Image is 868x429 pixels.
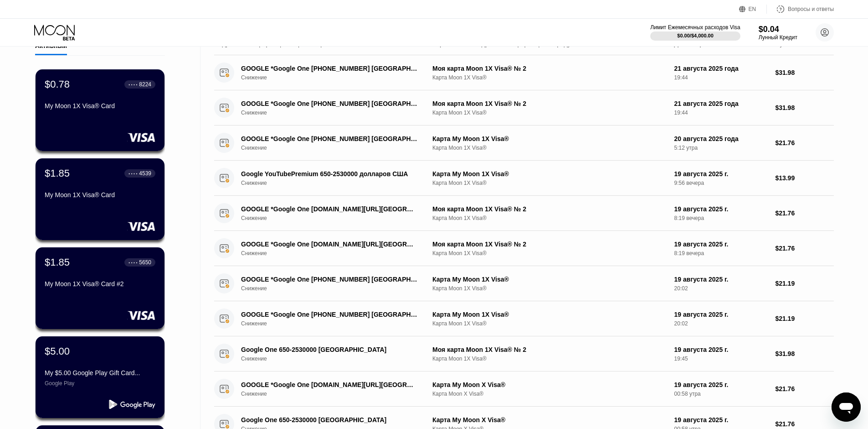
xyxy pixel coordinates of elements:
[241,381,418,388] div: GOOGLE *Google One [DOMAIN_NAME][URL][GEOGRAPHIC_DATA]
[432,205,667,213] div: Моя карта Moon 1X Visa® № 2
[241,135,418,142] div: GOOGLE *Google One [PHONE_NUMBER] [GEOGRAPHIC_DATA]
[241,346,418,353] div: Google One 650-2530000 [GEOGRAPHIC_DATA]
[674,346,768,353] div: 19 августа 2025 г.
[241,311,418,318] div: GOOGLE *Google One [PHONE_NUMBER] [GEOGRAPHIC_DATA]
[432,311,667,318] div: Карта My Moon 1X Visa®
[241,65,418,72] div: GOOGLE *Google One [PHONE_NUMBER] [GEOGRAPHIC_DATA]
[674,241,768,248] div: 19 августа 2025 г.
[674,145,768,151] div: 5:12 утра
[759,34,797,41] div: Лунный Кредит
[650,24,740,31] div: Лимит Ежемесячных расходов Visa
[241,180,431,186] div: Снижение
[432,285,667,292] div: Карта Moon 1X Visa®
[432,100,667,107] div: Моя карта Moon 1X Visa® № 2
[139,81,151,88] div: 8224
[241,110,431,116] div: Снижение
[214,55,834,90] div: GOOGLE *Google One [PHONE_NUMBER] [GEOGRAPHIC_DATA]СнижениеМоя карта Moon 1X Visa® № 2Карта Moon ...
[674,65,768,72] div: 21 августа 2025 года
[775,174,834,182] div: $13.99
[677,33,714,38] div: $0.00 / $4,000.00
[432,276,667,283] div: Карта My Moon 1X Visa®
[674,110,768,116] div: 19:44
[241,100,418,107] div: GOOGLE *Google One [PHONE_NUMBER] [GEOGRAPHIC_DATA]
[214,301,834,336] div: GOOGLE *Google One [PHONE_NUMBER] [GEOGRAPHIC_DATA]СнижениеКарта My Moon 1X Visa®Карта Moon 1X Vi...
[214,336,834,371] div: Google One 650-2530000 [GEOGRAPHIC_DATA]СнижениеМоя карта Moon 1X Visa® № 2Карта Moon 1X Visa®19 ...
[775,280,834,287] div: $21.19
[674,311,768,318] div: 19 августа 2025 г.
[241,215,431,221] div: Снижение
[759,25,797,41] div: $0.04Лунный Кредит
[214,90,834,126] div: GOOGLE *Google One [PHONE_NUMBER] [GEOGRAPHIC_DATA]СнижениеМоя карта Moon 1X Visa® № 2Карта Moon ...
[674,180,768,186] div: 9:56 вечера
[139,259,151,266] div: 5650
[214,161,834,196] div: Google YouTubePremium 650-2530000 долларов СШАСнижениеКарта My Moon 1X Visa®Карта Moon 1X Visa®19...
[775,69,834,76] div: $31.98
[45,102,155,110] div: My Moon 1X Visa® Card
[674,356,768,362] div: 19:45
[432,74,667,81] div: Карта Moon 1X Visa®
[775,350,834,357] div: $31.98
[674,250,768,256] div: 8:19 вечера
[775,139,834,146] div: $21.76
[241,241,418,248] div: GOOGLE *Google One [DOMAIN_NAME][URL][GEOGRAPHIC_DATA]
[775,420,834,428] div: $21.76
[45,191,155,199] div: My Moon 1X Visa® Card
[432,391,667,397] div: Карта Moon X Visa®
[432,381,667,388] div: Карта My Moon X Visa®
[241,145,431,151] div: Снижение
[674,416,768,424] div: 19 августа 2025 г.
[241,416,418,424] div: Google One 650-2530000 [GEOGRAPHIC_DATA]
[432,356,667,362] div: Карта Moon 1X Visa®
[45,345,70,357] div: $5.00
[241,285,431,292] div: Снижение
[36,158,164,240] div: $1.85● ● ● ●4539My Moon 1X Visa® Card
[45,280,155,288] div: My Moon 1X Visa® Card #2
[432,135,667,142] div: Карта My Moon 1X Visa®
[128,261,138,264] div: ● ● ● ●
[788,6,834,12] div: Вопросы и ответы
[767,5,834,14] div: Вопросы и ответы
[139,170,151,177] div: 4539
[674,391,768,397] div: 00:58 утра
[674,74,768,81] div: 19:44
[241,276,418,283] div: GOOGLE *Google One [PHONE_NUMBER] [GEOGRAPHIC_DATA]
[241,391,431,397] div: Снижение
[775,209,834,217] div: $21.76
[432,241,667,248] div: Моя карта Moon 1X Visa® № 2
[241,205,418,213] div: GOOGLE *Google One [DOMAIN_NAME][URL][GEOGRAPHIC_DATA]
[128,172,138,175] div: ● ● ● ●
[759,25,797,34] div: $0.04
[674,276,768,283] div: 19 августа 2025 г.
[432,215,667,221] div: Карта Moon 1X Visa®
[36,247,164,329] div: $1.85● ● ● ●5650My Moon 1X Visa® Card #2
[45,256,70,268] div: $1.85
[432,250,667,256] div: Карта Moon 1X Visa®
[432,110,667,116] div: Карта Moon 1X Visa®
[241,170,418,178] div: Google YouTubePremium 650-2530000 долларов США
[45,380,155,387] div: Google Play
[214,196,834,231] div: GOOGLE *Google One [DOMAIN_NAME][URL][GEOGRAPHIC_DATA]СнижениеМоя карта Moon 1X Visa® № 2Карта Mo...
[241,250,431,256] div: Снижение
[214,371,834,407] div: GOOGLE *Google One [DOMAIN_NAME][URL][GEOGRAPHIC_DATA]СнижениеКарта My Moon X Visa®Карта Moon X V...
[674,320,768,327] div: 20:02
[674,215,768,221] div: 8:19 вечера
[674,170,768,178] div: 19 августа 2025 г.
[674,381,768,388] div: 19 августа 2025 г.
[432,65,667,72] div: Моя карта Moon 1X Visa® № 2
[432,416,667,424] div: Карта My Moon X Visa®
[432,346,667,353] div: Моя карта Moon 1X Visa® № 2
[832,392,861,422] iframe: Кнопка, открывающая окно обмена сообщениями; идёт разговор
[650,24,740,41] div: Лимит Ежемесячных расходов Visa$0.00/$4,000.00
[214,231,834,266] div: GOOGLE *Google One [DOMAIN_NAME][URL][GEOGRAPHIC_DATA]СнижениеМоя карта Moon 1X Visa® № 2Карта Mo...
[128,83,138,86] div: ● ● ● ●
[432,170,667,178] div: Карта My Moon 1X Visa®
[432,320,667,327] div: Карта Moon 1X Visa®
[775,104,834,111] div: $31.98
[775,385,834,392] div: $21.76
[241,320,431,327] div: Снижение
[432,180,667,186] div: Карта Moon 1X Visa®
[749,6,756,12] div: EN
[36,336,164,418] div: $5.00My $5.00 Google Play Gift Card...Google Play
[45,369,155,377] div: My $5.00 Google Play Gift Card...
[45,78,70,90] div: $0.78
